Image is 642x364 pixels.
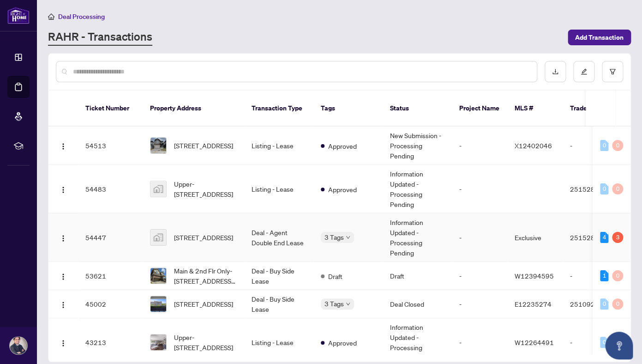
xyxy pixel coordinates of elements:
div: 0 [612,140,623,151]
img: thumbnail-img [150,268,166,284]
button: edit [573,61,594,82]
td: Draft [383,262,452,290]
button: Logo [56,138,71,153]
th: Project Name [452,91,507,127]
th: Property Address [143,91,244,127]
td: Information Updated - Processing Pending [383,213,452,262]
span: Approved [328,338,357,348]
span: down [346,235,350,240]
td: 54483 [78,165,143,213]
td: 45002 [78,290,143,318]
span: Exclusive [515,233,541,242]
span: download [552,68,558,75]
img: thumbnail-img [150,181,166,197]
td: Deal - Buy Side Lease [244,290,313,318]
span: X12402046 [515,141,552,150]
td: 54513 [78,127,143,165]
td: Listing - Lease [244,165,313,213]
button: Logo [56,297,71,311]
div: 0 [612,183,623,194]
td: - [563,127,627,165]
img: Logo [60,301,67,309]
td: 2510920 [563,290,627,318]
td: Information Updated - Processing Pending [383,165,452,213]
span: W12264491 [515,338,554,346]
td: 2515281 [563,165,627,213]
span: 3 Tags [324,232,344,243]
button: download [545,61,566,82]
button: Logo [56,268,71,283]
div: 1 [600,270,608,281]
div: 0 [600,140,608,151]
td: Listing - Lease [244,127,313,165]
span: Upper-[STREET_ADDRESS] [174,179,237,199]
span: Add Transaction [575,30,624,45]
th: Tags [313,91,383,127]
th: Status [383,91,452,127]
span: E12235274 [515,300,552,308]
button: Logo [56,230,71,245]
td: - [452,213,507,262]
button: Open asap [605,332,633,359]
div: 3 [612,232,623,243]
td: Deal - Buy Side Lease [244,262,313,290]
img: thumbnail-img [150,230,166,245]
th: MLS # [507,91,563,127]
a: RAHR - Transactions [48,29,152,46]
span: edit [581,68,587,75]
div: 4 [600,232,608,243]
span: filter [609,68,616,75]
img: logo [7,7,30,24]
td: 54447 [78,213,143,262]
span: Upper-[STREET_ADDRESS] [174,332,237,352]
span: 3 Tags [324,298,344,309]
div: 0 [600,337,608,348]
button: filter [602,61,623,82]
th: Transaction Type [244,91,313,127]
td: 53621 [78,262,143,290]
button: Add Transaction [568,30,631,45]
img: Logo [60,143,67,150]
button: Logo [56,182,71,196]
td: Deal - Agent Double End Lease [244,213,313,262]
span: down [346,302,350,306]
td: - [452,262,507,290]
div: 0 [612,270,623,281]
span: [STREET_ADDRESS] [174,299,233,309]
span: Approved [328,184,357,194]
span: [STREET_ADDRESS] [174,140,233,151]
span: [STREET_ADDRESS] [174,232,233,243]
div: 0 [600,183,608,194]
img: thumbnail-img [150,138,166,153]
span: Deal Processing [58,12,105,21]
td: - [452,127,507,165]
img: Logo [60,186,67,194]
img: thumbnail-img [150,296,166,312]
th: Trade Number [563,91,627,127]
div: 0 [600,298,608,309]
td: - [452,165,507,213]
span: Draft [328,271,342,281]
td: 2515281 [563,213,627,262]
td: Deal Closed [383,290,452,318]
img: Logo [60,235,67,242]
span: W12394595 [515,272,554,280]
td: - [563,262,627,290]
img: Logo [60,340,67,347]
img: Logo [60,273,67,280]
div: 0 [612,298,623,309]
img: thumbnail-img [150,334,166,350]
button: Logo [56,335,71,350]
td: New Submission - Processing Pending [383,127,452,165]
span: home [48,13,54,20]
span: Approved [328,141,357,151]
td: - [452,290,507,318]
th: Ticket Number [78,91,143,127]
span: Main & 2nd Flr Only-[STREET_ADDRESS][PERSON_NAME][PERSON_NAME] [174,266,237,286]
img: Profile Icon [10,337,27,354]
